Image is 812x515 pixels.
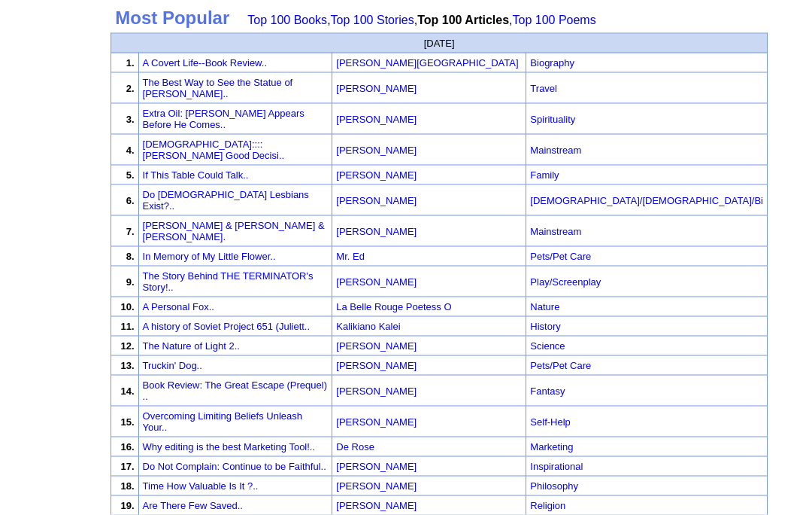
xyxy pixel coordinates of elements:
[336,339,417,352] a: [PERSON_NAME]
[336,145,417,156] font: [PERSON_NAME]
[336,276,417,288] font: [PERSON_NAME]
[424,38,455,49] font: [DATE]
[126,226,135,237] font: 7.
[336,224,417,237] a: [PERSON_NAME]
[513,14,596,26] a: Top 100 Poems
[126,114,135,125] font: 3.
[143,139,285,161] a: [DEMOGRAPHIC_DATA]::::[PERSON_NAME] Good Decisi..
[336,416,417,428] font: [PERSON_NAME]
[336,340,417,352] font: [PERSON_NAME]
[120,416,134,428] font: 15.
[336,83,417,94] font: [PERSON_NAME]
[530,360,591,371] a: Pets/Pet Care
[336,194,417,206] a: [PERSON_NAME]
[247,14,327,26] a: Top 100 Books
[336,169,417,181] font: [PERSON_NAME]
[530,301,559,312] a: Nature
[530,321,560,332] a: History
[126,145,135,156] font: 4.
[143,480,259,492] a: Time How Valuable Is It ?..
[120,500,134,511] font: 19.
[336,321,400,332] font: Kalikiano Kalei
[120,461,134,472] font: 17.
[336,81,417,94] a: [PERSON_NAME]
[143,251,276,262] a: In Memory of My Little Flower..
[115,8,229,28] b: Most Popular
[120,321,134,332] font: 11.
[143,108,304,130] a: Extra Oil: [PERSON_NAME] Appears Before He Comes..
[120,340,134,352] font: 12.
[120,441,134,453] font: 16.
[530,461,583,472] a: Inspirational
[336,301,451,312] font: La Belle Rouge Poetess O
[417,14,509,26] b: Top 100 Articles
[336,168,417,181] a: [PERSON_NAME]
[143,410,302,433] a: Overcoming Limiting Beliefs Unleash Your..
[336,358,417,371] a: [PERSON_NAME]
[143,77,293,99] a: The Best Way to See the Statue of [PERSON_NAME]..
[530,226,581,237] a: Mainstream
[336,56,518,69] a: [PERSON_NAME][GEOGRAPHIC_DATA]
[143,270,314,293] a: The Story Behind THE TERMINATOR's Story!..
[336,57,518,69] font: [PERSON_NAME][GEOGRAPHIC_DATA]
[336,385,417,397] font: [PERSON_NAME]
[336,275,417,288] a: [PERSON_NAME]
[336,300,451,312] a: La Belle Rouge Poetess O
[530,195,763,206] a: [DEMOGRAPHIC_DATA]/[DEMOGRAPHIC_DATA]/Bi
[126,57,135,69] font: 1.
[336,114,417,125] font: [PERSON_NAME]
[530,500,565,511] a: Religion
[126,276,135,288] font: 9.
[126,169,135,181] font: 5.
[336,498,417,511] a: [PERSON_NAME]
[336,479,417,492] a: [PERSON_NAME]
[336,500,417,511] font: [PERSON_NAME]
[530,251,591,262] a: Pets/Pet Care
[336,143,417,156] a: [PERSON_NAME]
[336,441,374,453] font: De Rose
[530,441,573,453] a: Marketing
[336,461,417,472] font: [PERSON_NAME]
[143,321,311,332] a: A history of Soviet Project 651 (Juliett..
[120,480,134,492] font: 18.
[143,220,325,242] a: [PERSON_NAME] & [PERSON_NAME] & [PERSON_NAME].
[126,251,135,262] font: 8.
[336,440,374,453] a: De Rose
[336,319,400,332] a: Kalikiano Kalei
[530,416,570,428] a: Self-Help
[530,276,601,288] a: Play/Screenplay
[530,340,565,352] a: Science
[530,145,581,156] a: Mainstream
[120,301,134,312] font: 10.
[530,385,565,397] a: Fantasy
[336,415,417,428] a: [PERSON_NAME]
[247,14,606,26] font: , , ,
[336,226,417,237] font: [PERSON_NAME]
[143,360,202,371] a: Truckin' Dog..
[336,112,417,125] a: [PERSON_NAME]
[120,385,134,397] font: 14.
[530,169,559,181] a: Family
[143,57,267,69] a: A Covert Life--Book Review..
[143,441,316,453] a: Why editing is the best Marketing Tool!..
[530,114,575,125] a: Spirituality
[120,360,134,371] font: 13.
[336,480,417,492] font: [PERSON_NAME]
[143,169,249,181] a: If This Table Could Talk..
[530,57,574,69] a: Biography
[336,249,365,262] a: Mr. Ed
[530,83,557,94] a: Travel
[126,83,135,94] font: 2.
[331,14,414,26] a: Top 100 Stories
[336,195,417,206] font: [PERSON_NAME]
[336,459,417,472] a: [PERSON_NAME]
[143,301,214,312] a: A Personal Fox..
[143,189,309,212] a: Do [DEMOGRAPHIC_DATA] Lesbians Exist?..
[143,379,327,402] a: Book Review: The Great Escape (Prequel) ..
[336,251,365,262] font: Mr. Ed
[143,340,240,352] a: The Nature of Light 2..
[143,500,243,511] a: Are There Few Saved..
[336,360,417,371] font: [PERSON_NAME]
[126,195,135,206] font: 6.
[530,480,578,492] a: Philosophy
